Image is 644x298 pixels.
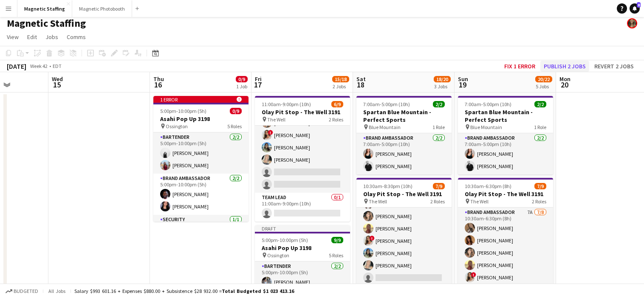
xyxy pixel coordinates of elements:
span: 11:00am-9:00pm (10h) [262,101,311,107]
button: Budgeted [4,287,40,296]
h3: Spartan Blue Mountain - Perfect Sports [458,108,553,124]
span: Ossington [166,123,188,129]
app-card-role: Brand Ambassador2/27:00am-5:00pm (10h)[PERSON_NAME][PERSON_NAME] [356,133,452,174]
div: Salary $993 601.16 + Expenses $880.00 + Subsistence $28 932.00 = [74,288,294,294]
span: Jobs [45,33,58,41]
span: 8 [637,2,641,8]
span: Mon [559,75,571,83]
span: 5:00pm-10:00pm (5h) [160,108,206,114]
span: 2 Roles [430,198,445,205]
span: Week 42 [28,63,49,69]
span: Total Budgeted $1 023 413.16 [222,288,294,294]
app-card-role: Brand Ambassador2/25:00pm-10:00pm (5h)[PERSON_NAME][PERSON_NAME] [153,174,249,215]
a: View [3,31,22,42]
span: 16 [152,80,164,90]
div: [DATE] [7,62,26,70]
span: Wed [52,75,63,83]
div: EDT [53,63,62,69]
a: 8 [630,3,640,14]
app-card-role: Bartender2/25:00pm-10:00pm (5h)[PERSON_NAME][PERSON_NAME] [153,132,249,174]
a: Edit [24,31,40,42]
span: 5:00pm-10:00pm (5h) [262,237,308,243]
span: 2/2 [433,101,445,107]
span: View [7,33,19,41]
span: 2 Roles [532,198,546,205]
h3: Olay Pit Stop - The Well 3191 [255,108,350,116]
span: 2 Roles [329,116,343,123]
span: 10:30am-6:30pm (8h) [465,183,511,189]
h3: Olay Pit Stop - The Well 3191 [458,190,553,198]
app-job-card: 11:00am-9:00pm (10h)6/9Olay Pit Stop - The Well 3191 The Well2 Roles[PERSON_NAME][PERSON_NAME][PE... [255,96,350,222]
span: 15 [51,80,63,90]
span: 18/20 [434,76,451,82]
span: Sat [356,75,366,83]
app-job-card: 7:00am-5:00pm (10h)2/2Spartan Blue Mountain - Perfect Sports Blue Mountain1 RoleBrand Ambassador2... [458,96,553,174]
span: Edit [27,33,37,41]
span: The Well [267,116,285,123]
span: 20/22 [535,76,552,82]
app-user-avatar: Bianca Fantauzzi [627,18,637,28]
span: 7/9 [534,183,546,189]
span: ! [471,272,476,277]
span: ! [370,236,375,241]
div: Draft [255,225,350,232]
button: Publish 2 jobs [540,61,589,72]
span: All jobs [47,288,67,294]
button: Fix 1 error [501,61,539,72]
span: 1 Role [534,124,546,130]
app-card-role: Brand Ambassador2A7/810:30am-8:30pm (10h)[PERSON_NAME][PERSON_NAME][PERSON_NAME][PERSON_NAME]![PE... [356,171,452,286]
app-job-card: 7:00am-5:00pm (10h)2/2Spartan Blue Mountain - Perfect Sports Blue Mountain1 RoleBrand Ambassador2... [356,96,452,174]
span: 20 [558,80,571,90]
span: 15/18 [332,76,349,82]
span: ! [268,130,273,135]
span: 0/9 [230,108,242,114]
span: 2/2 [534,101,546,107]
button: Magnetic Staffing [17,0,72,17]
span: 7/9 [433,183,445,189]
span: 9/9 [331,237,343,243]
button: Magnetic Photobooth [72,0,132,17]
app-card-role: Team Lead0/111:00am-9:00pm (10h) [255,193,350,222]
span: Blue Mountain [369,124,401,130]
app-card-role: Brand Ambassador2/27:00am-5:00pm (10h)[PERSON_NAME][PERSON_NAME] [458,133,553,174]
h1: Magnetic Staffing [7,17,86,30]
div: 1 error 5:00pm-10:00pm (5h)0/9Asahi Pop Up 3198 Ossington5 RolesBartender2/25:00pm-10:00pm (5h)[P... [153,96,249,222]
span: 0/9 [236,76,248,82]
span: 7:00am-5:00pm (10h) [465,101,511,107]
div: 2 Jobs [333,83,349,90]
span: 19 [457,80,468,90]
a: Jobs [42,31,62,42]
h3: Spartan Blue Mountain - Perfect Sports [356,108,452,124]
span: 5 Roles [227,123,242,129]
span: 18 [355,80,366,90]
button: Revert 2 jobs [591,61,637,72]
span: 10:30am-8:30pm (10h) [363,183,412,189]
span: 7:00am-5:00pm (10h) [363,101,410,107]
h3: Asahi Pop Up 3198 [153,115,249,123]
span: Sun [458,75,468,83]
span: 1 Role [432,124,445,130]
div: 1 Job [236,83,247,90]
app-card-role: Security1/1 [153,215,249,244]
span: Budgeted [14,288,38,294]
span: Thu [153,75,164,83]
span: Fri [255,75,262,83]
span: 5 Roles [329,252,343,259]
span: 6/9 [331,101,343,107]
span: The Well [369,198,387,205]
h3: Olay Pit Stop - The Well 3191 [356,190,452,198]
h3: Asahi Pop Up 3198 [255,244,350,252]
span: Comms [67,33,86,41]
span: Ossington [267,252,289,259]
div: 5 Jobs [536,83,552,90]
a: Comms [63,31,89,42]
span: The Well [470,198,489,205]
div: 3 Jobs [434,83,450,90]
div: 1 error [153,96,249,103]
app-card-role: [PERSON_NAME][PERSON_NAME][PERSON_NAME]![PERSON_NAME][PERSON_NAME][PERSON_NAME] [255,78,350,193]
span: 17 [254,80,262,90]
span: Blue Mountain [470,124,502,130]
